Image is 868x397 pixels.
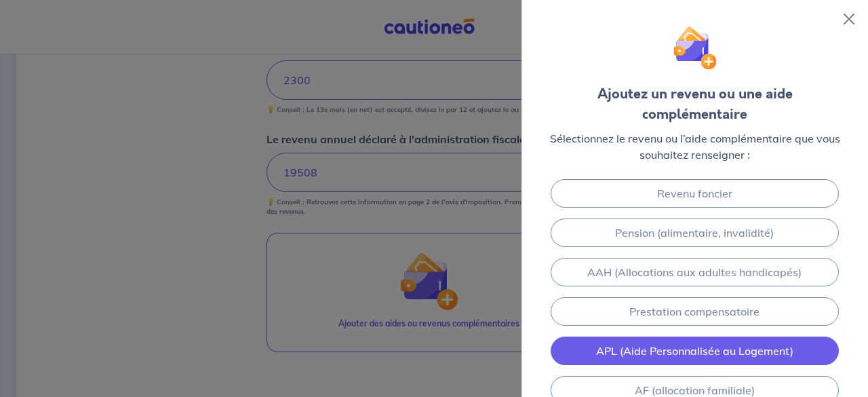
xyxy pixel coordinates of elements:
[551,219,840,247] a: Pension (alimentaire, invalidité)
[673,26,717,70] img: illu_wallet.svg
[551,337,840,365] a: APL (Aide Personnalisée au Logement)
[543,84,846,125] div: Ajoutez un revenu ou une aide complémentaire
[543,130,846,163] p: Sélectionnez le revenu ou l’aide complémentaire que vous souhaitez renseigner :
[551,297,840,326] a: Prestation compensatoire
[551,179,840,208] a: Revenu foncier
[838,8,860,30] button: Close
[551,258,840,286] a: AAH (Allocations aux adultes handicapés)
